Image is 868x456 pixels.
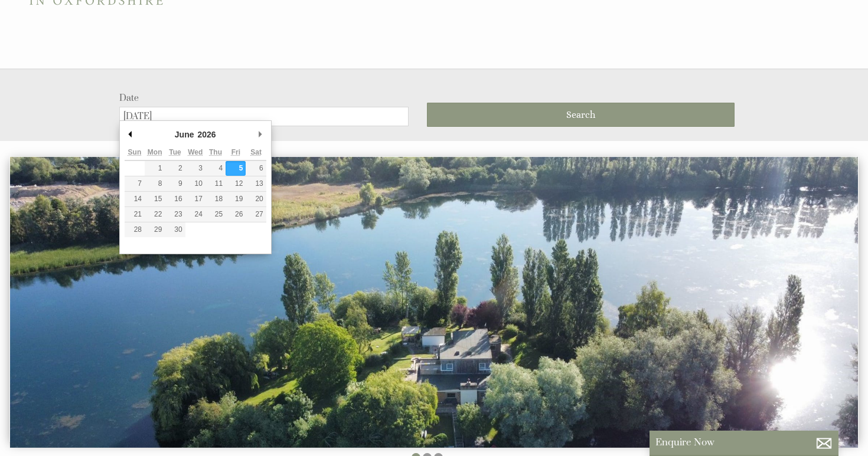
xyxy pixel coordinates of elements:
[125,126,136,143] button: Previous Month
[185,161,205,176] button: 3
[145,207,165,222] button: 22
[145,192,165,206] button: 15
[205,161,226,176] button: 4
[128,148,142,156] abbr: Sunday
[246,207,266,222] button: 27
[145,176,165,191] button: 8
[125,176,145,191] button: 7
[231,148,240,156] abbr: Friday
[205,176,226,191] button: 11
[185,192,205,206] button: 17
[145,161,165,176] button: 1
[169,148,181,156] abbr: Tuesday
[209,148,222,156] abbr: Thursday
[185,207,205,222] button: 24
[655,437,833,449] p: Enquire Now
[188,148,203,156] abbr: Wednesday
[125,207,145,222] button: 21
[165,192,185,206] button: 16
[125,192,145,206] button: 14
[165,207,185,222] button: 23
[148,148,162,156] abbr: Monday
[427,103,735,127] button: Search
[254,126,266,143] button: Next Month
[226,207,246,222] button: 26
[145,222,165,237] button: 29
[165,176,185,191] button: 9
[226,176,246,191] button: 12
[196,126,218,143] div: 2026
[165,161,185,176] button: 2
[119,107,409,126] input: Arrival Date
[185,176,205,191] button: 10
[250,148,262,156] abbr: Saturday
[205,192,226,206] button: 18
[173,126,196,143] div: June
[119,93,409,104] label: Date
[125,222,145,237] button: 28
[246,176,266,191] button: 13
[165,222,185,237] button: 30
[246,161,266,176] button: 6
[205,207,226,222] button: 25
[566,109,595,120] span: Search
[226,192,246,206] button: 19
[226,161,246,176] button: 5
[246,192,266,206] button: 20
